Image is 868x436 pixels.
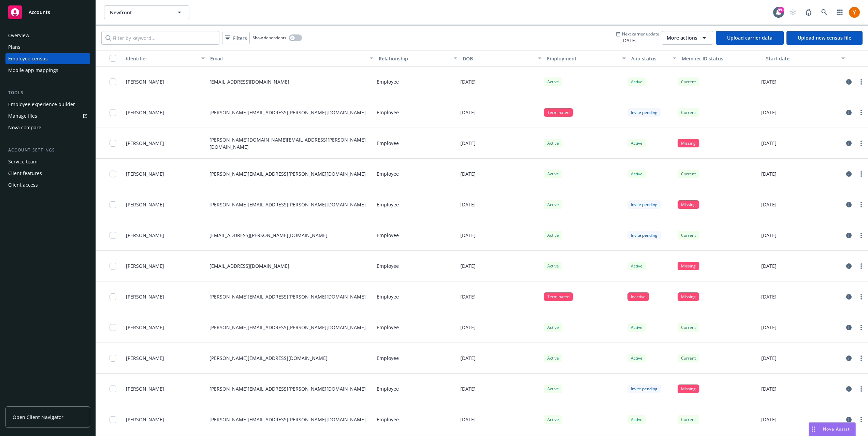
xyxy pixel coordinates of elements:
[126,416,164,423] span: [PERSON_NAME]
[5,53,90,64] a: Employee census
[209,262,289,270] p: [EMAIL_ADDRESS][DOMAIN_NAME]
[209,324,366,331] p: [PERSON_NAME][EMAIL_ADDRESS][PERSON_NAME][DOMAIN_NAME]
[809,422,856,436] button: Nova Assist
[110,263,116,270] input: Toggle Row Selected
[5,122,90,133] a: Nova compare
[126,324,164,331] span: [PERSON_NAME]
[857,139,865,147] a: more
[377,293,399,300] p: Employee
[845,293,853,301] a: circleInformation
[209,232,328,239] p: [EMAIL_ADDRESS][PERSON_NAME][DOMAIN_NAME]
[627,170,646,178] div: Active
[857,416,865,424] a: more
[126,55,197,62] div: Identifier
[5,111,90,121] a: Manage files
[761,109,777,116] p: [DATE]
[110,386,116,392] input: Toggle Row Selected
[377,140,399,147] p: Employee
[104,5,189,19] button: Newfront
[460,140,476,147] p: [DATE]
[460,170,476,177] p: [DATE]
[126,78,164,85] span: [PERSON_NAME]
[627,139,646,147] div: Active
[110,324,116,331] input: Toggle Row Selected
[627,231,661,239] div: Invite pending
[786,5,800,19] a: Start snowing
[126,232,164,239] span: [PERSON_NAME]
[110,232,116,239] input: Toggle Row Selected
[544,354,562,362] div: Active
[377,416,399,423] p: Employee
[809,423,818,436] div: Drag to move
[5,89,90,96] div: Tools
[110,293,116,300] input: Toggle Row Selected
[377,262,399,270] p: Employee
[761,416,777,423] p: [DATE]
[544,292,573,301] div: Terminated
[544,384,562,393] div: Active
[627,415,646,424] div: Active
[209,385,366,392] p: [PERSON_NAME][EMAIL_ADDRESS][PERSON_NAME][DOMAIN_NAME]
[678,77,699,86] div: Current
[845,231,853,239] a: circleInformation
[857,385,865,393] a: more
[678,108,699,117] div: Current
[209,293,366,300] p: [PERSON_NAME][EMAIL_ADDRESS][PERSON_NAME][DOMAIN_NAME]
[544,50,628,67] button: Employment
[8,30,29,41] div: Overview
[5,179,90,190] a: Client access
[101,31,219,45] input: Filter by keyword...
[631,55,669,62] div: App status
[460,78,476,85] p: [DATE]
[857,262,865,270] a: more
[460,262,476,270] p: [DATE]
[5,30,90,41] a: Overview
[126,293,164,300] span: [PERSON_NAME]
[802,5,815,19] a: Report a Bug
[845,354,853,362] a: circleInformation
[544,415,562,424] div: Active
[110,55,116,62] input: Select all
[110,201,116,208] input: Toggle Row Selected
[377,78,399,85] p: Employee
[761,293,777,300] p: [DATE]
[110,355,116,362] input: Toggle Row Selected
[8,99,75,110] div: Employee experience builder
[627,200,661,209] div: Invite pending
[379,55,450,62] div: Relationship
[377,201,399,208] p: Employee
[627,262,646,270] div: Active
[761,232,777,239] p: [DATE]
[126,354,164,362] span: [PERSON_NAME]
[209,354,328,362] p: [PERSON_NAME][EMAIL_ADDRESS][DOMAIN_NAME]
[716,31,784,45] a: Upload carrier data
[849,7,860,18] img: photo
[8,168,42,179] div: Client features
[678,384,699,393] div: Missing
[209,416,366,423] p: [PERSON_NAME][EMAIL_ADDRESS][PERSON_NAME][DOMAIN_NAME]
[5,99,90,110] a: Employee experience builder
[627,292,649,301] div: Inactive
[376,50,460,67] button: Relationship
[627,77,646,86] div: Active
[678,323,699,332] div: Current
[8,111,37,121] div: Manage files
[5,156,90,167] a: Service team
[845,108,853,117] a: circleInformation
[678,262,699,270] div: Missing
[8,122,41,133] div: Nova compare
[667,34,697,41] span: More actions
[460,385,476,392] p: [DATE]
[845,385,853,393] a: circleInformation
[126,201,164,208] span: [PERSON_NAME]
[818,5,831,19] a: Search
[544,170,562,178] div: Active
[627,384,661,393] div: Invite pending
[766,55,837,62] div: Start date
[679,50,763,67] button: Member ID status
[678,231,699,239] div: Current
[544,77,562,86] div: Active
[778,7,784,13] div: 99+
[845,170,853,178] a: circleInformation
[662,31,713,45] button: More actions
